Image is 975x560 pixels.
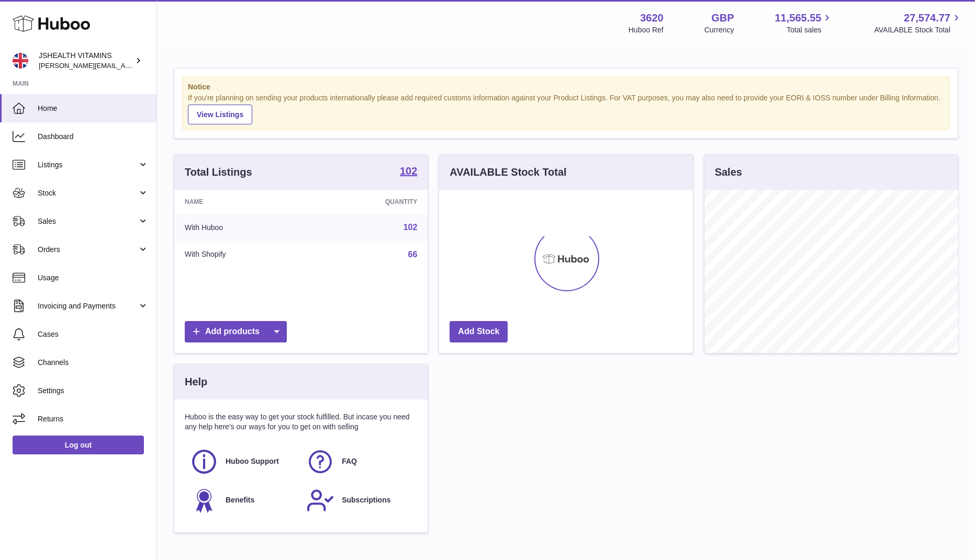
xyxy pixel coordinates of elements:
span: Sales [38,216,138,226]
a: 27,574.77 AVAILABLE Stock Total [874,11,962,35]
strong: GBP [711,11,734,25]
a: FAQ [306,448,412,476]
a: Huboo Support [190,448,296,476]
a: Subscriptions [306,486,412,515]
th: Quantity [311,190,428,214]
span: Total sales [787,25,833,35]
span: Usage [38,273,149,283]
span: Listings [38,160,138,170]
a: 102 [400,166,417,178]
span: Orders [38,245,138,255]
span: FAQ [342,456,357,466]
span: 11,565.55 [775,11,821,25]
span: Subscriptions [342,495,390,505]
span: Benefits [226,495,254,505]
div: Huboo Ref [629,25,664,35]
a: 11,565.55 Total sales [775,11,833,35]
span: Stock [38,188,138,198]
span: AVAILABLE Stock Total [874,25,962,35]
span: Invoicing and Payments [38,301,138,311]
span: Home [38,104,149,113]
span: Cases [38,329,149,339]
a: Add Stock [450,321,508,342]
th: Name [174,190,311,214]
span: Huboo Support [226,456,279,466]
span: Returns [38,414,149,424]
a: 102 [404,223,418,232]
a: Add products [185,321,287,342]
span: Channels [38,358,149,368]
a: Benefits [190,486,296,515]
a: View Listings [188,105,252,124]
h3: Help [185,375,207,389]
span: [PERSON_NAME][EMAIL_ADDRESS][DOMAIN_NAME] [39,61,210,70]
a: Log out [13,436,144,454]
h3: AVAILABLE Stock Total [450,165,566,179]
img: francesca@jshealthvitamins.com [13,53,28,68]
div: Currency [704,25,734,35]
a: 66 [408,250,418,259]
h3: Sales [715,165,742,179]
strong: 3620 [640,11,664,25]
td: With Shopify [174,241,311,268]
p: Huboo is the easy way to get your stock fulfilled. But incase you need any help here's our ways f... [185,412,417,432]
td: With Huboo [174,214,311,241]
div: If you're planning on sending your products internationally please add required customs informati... [188,93,944,124]
strong: 102 [400,166,417,176]
span: 27,574.77 [904,11,950,25]
h3: Total Listings [185,165,252,179]
div: JSHEALTH VITAMINS [39,51,133,71]
span: Dashboard [38,132,149,142]
span: Settings [38,386,149,396]
strong: Notice [188,82,944,92]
